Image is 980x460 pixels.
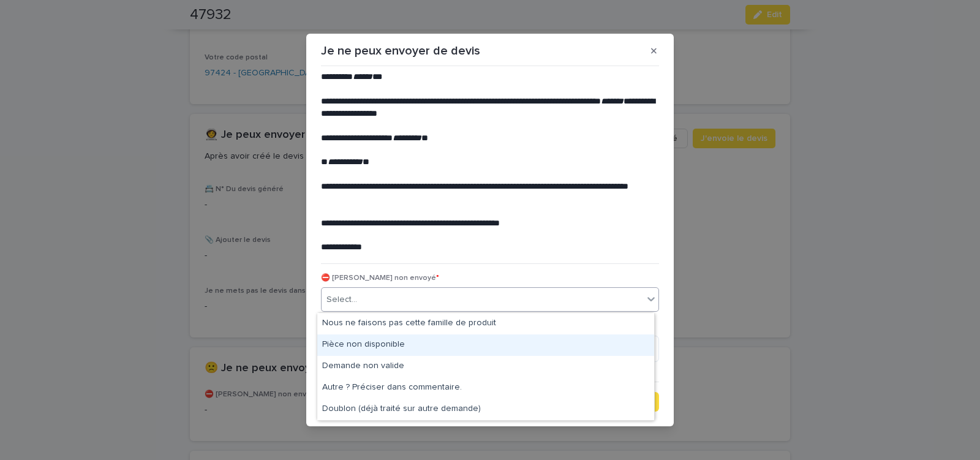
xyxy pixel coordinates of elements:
[321,43,480,58] p: Je ne peux envoyer de devis
[317,334,654,356] div: Pièce non disponible
[317,313,654,334] div: Nous ne faisons pas cette famille de produit
[317,356,654,377] div: Demande non valide
[326,293,357,306] div: Select...
[317,377,654,399] div: Autre ? Préciser dans commentaire.
[321,274,439,282] span: ⛔ [PERSON_NAME] non envoyé
[317,399,654,420] div: Doublon (déjà traité sur autre demande)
